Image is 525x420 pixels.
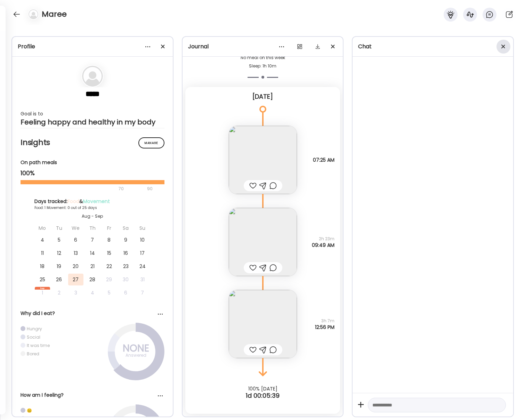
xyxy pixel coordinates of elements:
[51,274,67,285] div: 26
[315,324,334,330] span: 12:56 PM
[35,234,50,246] div: 4
[135,260,150,272] div: 24
[21,118,164,126] div: Feeling happy and healthy in my body
[118,247,134,259] div: 16
[27,351,39,357] div: Bored
[312,236,334,242] span: 2h 23m
[42,9,67,20] h4: Maree
[85,222,100,234] div: Th
[138,137,164,148] div: Manage
[146,185,153,193] div: 90
[188,42,338,51] div: Journal
[67,198,79,205] span: Food
[188,54,338,70] div: No meal on this week Sleep: 1h 10m
[21,159,164,166] div: On path meals
[35,287,50,290] div: Sep
[68,222,83,234] div: We
[27,342,50,348] div: It was time
[21,310,164,317] div: Why did I eat?
[135,247,150,259] div: 17
[35,274,50,285] div: 25
[29,9,38,19] img: bg-avatar-default.svg
[119,351,153,360] div: Answered
[27,334,40,340] div: Social
[68,247,83,259] div: 13
[85,260,100,272] div: 21
[118,260,134,272] div: 23
[51,287,67,299] div: 2
[85,234,100,246] div: 7
[135,274,150,285] div: 31
[51,222,67,234] div: Tu
[191,92,335,101] div: [DATE]
[85,287,100,299] div: 4
[68,274,83,285] div: 27
[68,260,83,272] div: 20
[229,290,297,358] img: images%2FoDyXIwMFFOb60emUOi1OXdi9ts02%2FkM7NLryY6C4z5TNmFZbg%2FtDsM4JQPzc1OqncRJiXj_240
[102,274,117,285] div: 29
[85,274,100,285] div: 28
[118,222,134,234] div: Sa
[34,213,151,219] div: Aug - Sep
[118,234,134,246] div: 9
[312,242,334,248] span: 09:49 AM
[229,126,297,194] img: images%2FoDyXIwMFFOb60emUOi1OXdi9ts02%2FwzT2rVA7Mhu7SKfpp1fU%2FGLGVaJD7zZHEfKh2RjOD_240
[35,287,50,299] div: 1
[35,247,50,259] div: 11
[315,318,334,324] span: 3h 7m
[229,208,297,276] img: images%2FoDyXIwMFFOb60emUOi1OXdi9ts02%2FB2faFFXd5X6CBsAvH9R8%2F3CeUoL8YB1EVpG59hteW_240
[35,222,50,234] div: Mo
[21,137,164,148] h2: Insights
[21,185,145,193] div: 70
[313,157,334,163] span: 07:25 AM
[183,391,343,400] div: 1d 00:05:39
[21,110,164,118] div: Goal is to
[35,260,50,272] div: 18
[82,66,103,87] img: bg-avatar-default.svg
[34,198,151,205] div: Days tracked: &
[102,247,117,259] div: 15
[118,274,134,285] div: 30
[21,169,164,177] div: 100%
[102,287,117,299] div: 5
[34,205,151,210] div: Food: 1 Movement: 0 out of 25 days
[358,42,508,51] div: Chat
[183,386,343,391] div: 100% [DATE]
[85,247,100,259] div: 14
[135,234,150,246] div: 10
[51,234,67,246] div: 5
[27,407,32,413] div: ☹️
[51,247,67,259] div: 12
[102,234,117,246] div: 8
[83,198,110,205] span: Movement
[27,326,42,332] div: Hungry
[21,391,164,399] div: How am I feeling?
[51,260,67,272] div: 19
[119,344,153,353] div: NONE
[135,222,150,234] div: Su
[135,287,150,299] div: 7
[102,222,117,234] div: Fr
[102,260,117,272] div: 22
[68,287,83,299] div: 3
[18,42,167,51] div: Profile
[68,234,83,246] div: 6
[118,287,134,299] div: 6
